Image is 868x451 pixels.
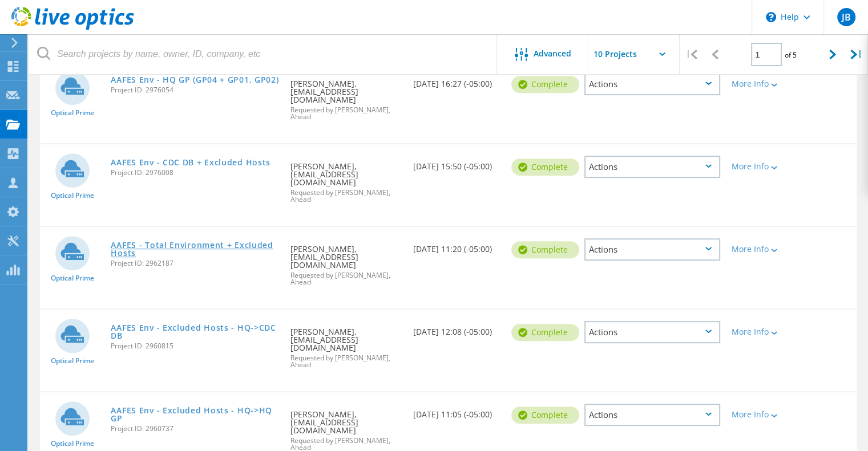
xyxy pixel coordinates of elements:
a: AAFES Env - Excluded Hosts - HQ->HQ GP [111,407,279,422]
div: Actions [584,156,720,178]
div: Complete [511,76,579,93]
div: [PERSON_NAME], [EMAIL_ADDRESS][DOMAIN_NAME] [285,227,407,297]
span: Project ID: 2962187 [111,260,279,267]
div: [DATE] 15:50 (-05:00) [407,144,506,182]
div: Actions [584,238,720,261]
div: Actions [584,321,720,343]
span: Requested by [PERSON_NAME], Ahead [290,107,402,120]
div: | [680,34,703,75]
span: Optical Prime [51,440,94,447]
div: Actions [584,73,720,95]
div: More Info [732,80,785,88]
span: Requested by [PERSON_NAME], Ahead [290,272,402,286]
span: Project ID: 2976008 [111,169,279,176]
div: [DATE] 16:27 (-05:00) [407,62,506,99]
span: Requested by [PERSON_NAME], Ahead [290,437,402,451]
div: [DATE] 11:20 (-05:00) [407,227,506,265]
a: Live Optics Dashboard [11,24,134,32]
span: of 5 [785,50,797,60]
a: AAFES Env - CDC DB + Excluded Hosts [111,159,271,166]
span: Optical Prime [51,192,94,199]
svg: \n [766,12,776,22]
span: Project ID: 2960737 [111,425,279,432]
div: | [845,34,868,75]
input: Search projects by name, owner, ID, company, etc [29,34,498,74]
span: Advanced [534,50,571,58]
div: [PERSON_NAME], [EMAIL_ADDRESS][DOMAIN_NAME] [285,62,407,132]
div: Complete [511,407,579,424]
div: [PERSON_NAME], [EMAIL_ADDRESS][DOMAIN_NAME] [285,310,407,380]
div: More Info [732,411,785,419]
div: [DATE] 12:08 (-05:00) [407,310,506,347]
div: More Info [732,162,785,170]
span: Requested by [PERSON_NAME], Ahead [290,189,402,203]
div: Complete [511,241,579,258]
div: Actions [584,404,720,426]
a: AAFES - Total Environment + Excluded Hosts [111,241,279,257]
div: [PERSON_NAME], [EMAIL_ADDRESS][DOMAIN_NAME] [285,144,407,214]
div: [DATE] 11:05 (-05:00) [407,392,506,430]
a: AAFES Env - HQ GP (GP04 + GP01, GP02) [111,76,278,84]
span: Optical Prime [51,109,94,116]
span: Project ID: 2976054 [111,87,279,94]
span: Optical Prime [51,357,94,364]
div: Complete [511,159,579,176]
span: Optical Prime [51,275,94,282]
span: JB [841,13,850,22]
div: Complete [511,324,579,341]
div: More Info [732,245,785,253]
a: AAFES Env - Excluded Hosts - HQ->CDC DB [111,324,279,340]
span: Project ID: 2960815 [111,343,279,350]
div: More Info [732,328,785,336]
span: Requested by [PERSON_NAME], Ahead [290,355,402,368]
